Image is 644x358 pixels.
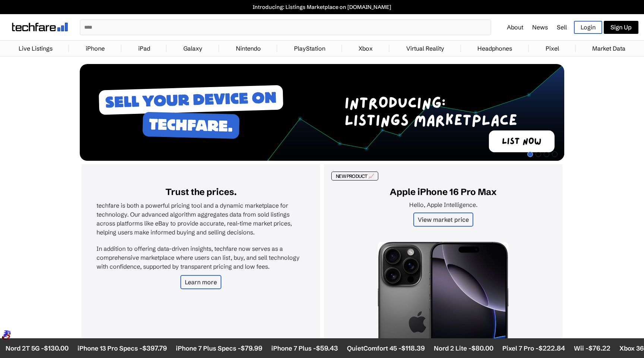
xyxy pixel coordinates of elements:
h2: Trust the prices. [97,186,305,197]
span: $76.22 [543,344,565,352]
img: Running Sonic [500,329,511,340]
li: Nord 2 Lite - [389,344,448,352]
span: Go to slide 3 [544,151,549,157]
a: News [532,23,548,31]
li: iPhone 7 Plus Specs - [131,344,217,352]
a: Market Data [588,41,629,56]
img: techfare logo [12,23,68,31]
a: Login [574,21,602,34]
a: Introducing: Listings Marketplace on [DOMAIN_NAME] [4,4,640,10]
span: Go to slide 2 [536,151,541,157]
div: NEW PRODUCT 📈 [331,172,378,180]
a: Learn more [180,275,221,289]
div: 1 / 4 [80,64,564,162]
span: Go to slide 1 [527,151,533,157]
span: $118.39 [356,344,380,352]
li: QuietComfort 45 - [302,344,380,352]
li: Pixel 7 Pro - [457,344,520,352]
a: Virtual Reality [402,41,448,56]
span: $397.79 [97,344,122,352]
a: View market price [413,212,473,227]
span: $222.84 [493,344,520,352]
p: Hello, Apple Intelligence. [339,201,547,208]
li: Wii - [529,344,565,352]
span: $59.43 [271,344,293,352]
li: iPhone 7 Plus - [226,344,293,352]
span: $79.99 [196,344,217,352]
a: Live Listings [15,41,56,56]
span: Go to slide 4 [552,151,558,157]
h2: Apple iPhone 16 Pro Max [339,186,547,197]
a: Galaxy [180,41,206,56]
a: PlayStation [290,41,329,56]
a: Sell [557,23,567,31]
p: In addition to offering data-driven insights, techfare now serves as a comprehensive marketplace ... [97,244,305,271]
p: techfare is both a powerful pricing tool and a dynamic marketplace for technology. Our advanced a... [97,201,305,237]
img: Desktop Image 1 [80,64,564,161]
li: iPhone 13 Pro Specs - [32,344,122,352]
span: $80.00 [426,344,448,352]
a: Sign Up [604,21,638,34]
a: About [507,23,523,31]
a: Headphones [474,41,516,56]
a: iPad [135,41,154,56]
a: Xbox [355,41,376,56]
a: iPhone [82,41,108,56]
a: Pixel [542,41,563,56]
a: Nintendo [232,41,265,56]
